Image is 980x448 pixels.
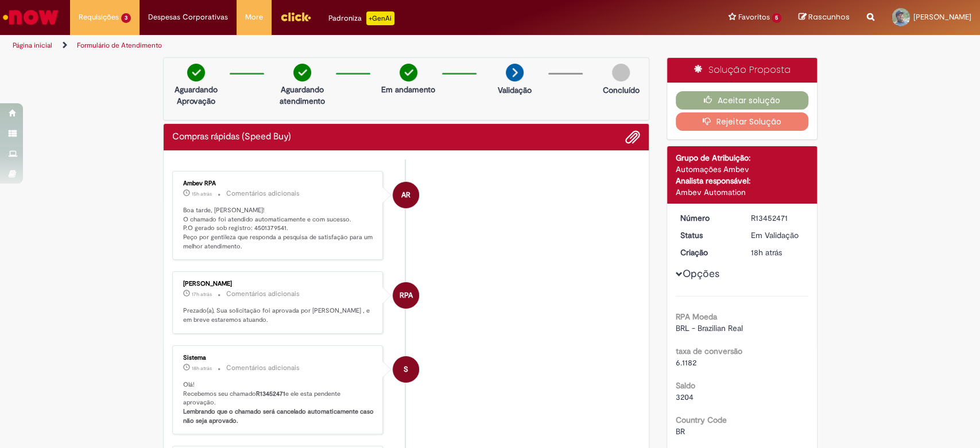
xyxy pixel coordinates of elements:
[602,84,639,96] p: Concluído
[192,365,212,372] time: 27/08/2025 13:37:25
[226,289,300,299] small: Comentários adicionais
[676,415,727,425] b: Country Code
[192,291,212,298] time: 27/08/2025 15:00:30
[672,229,742,241] dt: Status
[280,8,311,25] img: click_logo_yellow_360x200.png
[751,229,804,241] div: Em Validação
[799,12,850,23] a: Rascunhos
[1,6,60,29] img: ServiceNow
[183,206,374,251] p: Boa tarde, [PERSON_NAME]! O chamado foi atendido automaticamente e com sucesso. P.O gerado sob re...
[498,84,532,96] p: Validação
[328,11,394,25] div: Padroniza
[148,11,228,23] span: Despesas Corporativas
[676,112,808,131] button: Rejeitar Solução
[404,356,408,383] span: S
[401,181,410,209] span: AR
[168,84,224,107] p: Aguardando Aprovação
[192,365,212,372] span: 18h atrás
[676,426,685,437] span: BR
[808,11,850,22] span: Rascunhos
[381,84,435,95] p: Em andamento
[400,64,417,81] img: check-circle-green.png
[400,282,413,309] span: RPA
[667,58,817,83] div: Solução Proposta
[676,323,743,333] span: BRL - Brazilian Real
[772,13,781,23] span: 5
[676,186,808,198] div: Ambev Automation
[172,132,291,142] h2: Compras rápidas (Speed Buy) Histórico de tíquete
[192,291,212,298] span: 17h atrás
[676,357,696,368] span: 6.1182
[274,84,330,107] p: Aguardando atendimento
[183,180,374,187] div: Ambev RPA
[9,35,645,56] ul: Trilhas de página
[612,64,630,81] img: img-circle-grey.png
[187,64,205,81] img: check-circle-green.png
[676,311,717,322] b: RPA Moeda
[192,190,212,197] time: 27/08/2025 16:11:49
[672,247,742,258] dt: Criação
[676,380,695,391] b: Saldo
[676,152,808,163] div: Grupo de Atribuição:
[751,247,804,258] div: 27/08/2025 13:37:13
[393,356,419,383] div: System
[676,392,694,402] span: 3204
[245,11,263,23] span: More
[183,380,374,426] p: Olá! Recebemos seu chamado e ele esta pendente aprovação.
[676,175,808,186] div: Analista responsável:
[183,354,374,361] div: Sistema
[183,281,374,287] div: [PERSON_NAME]
[751,212,804,224] div: R13452471
[738,11,769,23] span: Favoritos
[183,306,374,324] p: Prezado(a), Sua solicitação foi aprovada por [PERSON_NAME] , e em breve estaremos atuando.
[751,247,782,258] time: 27/08/2025 13:37:13
[293,64,311,81] img: check-circle-green.png
[672,212,742,224] dt: Número
[13,41,52,50] a: Página inicial
[256,389,285,398] b: R13452471
[393,282,419,309] div: Roberto Pinto Altmann
[226,363,300,373] small: Comentários adicionais
[506,64,524,81] img: arrow-next.png
[393,182,419,208] div: Ambev RPA
[121,13,131,23] span: 3
[77,41,162,50] a: Formulário de Atendimento
[625,130,640,145] button: Adicionar anexos
[192,190,212,197] span: 15h atrás
[183,407,375,425] b: Lembrando que o chamado será cancelado automaticamente caso não seja aprovado.
[676,346,742,356] b: taxa de conversão
[226,189,300,198] small: Comentários adicionais
[79,11,119,23] span: Requisições
[366,11,394,25] p: +GenAi
[913,12,971,22] span: [PERSON_NAME]
[676,91,808,110] button: Aceitar solução
[751,247,782,258] span: 18h atrás
[676,163,808,175] div: Automações Ambev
